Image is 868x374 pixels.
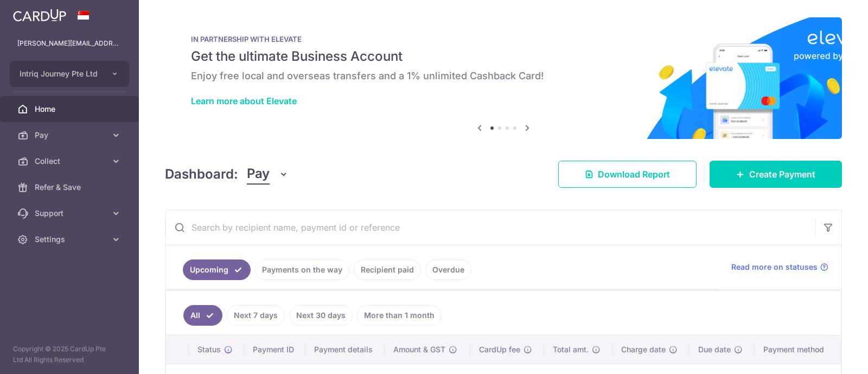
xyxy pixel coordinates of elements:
h4: Dashboard: [165,164,238,184]
th: Payment ID [244,335,305,364]
a: Learn more about Elevate [191,96,297,106]
input: Search by recipient name, payment id or reference [165,210,815,245]
th: Payment method [755,335,841,364]
span: CardUp fee [479,344,520,355]
a: All [183,305,222,326]
span: Pay [247,164,270,185]
span: Download Report [598,168,670,181]
a: Download Report [558,161,697,188]
p: IN PARTNERSHIP WITH ELEVATE [191,35,816,43]
h5: Get the ultimate Business Account [191,48,816,65]
p: [PERSON_NAME][EMAIL_ADDRESS][DOMAIN_NAME] [17,38,122,49]
a: More than 1 month [357,305,442,326]
button: Pay [247,164,289,185]
button: Intriq Journey Pte Ltd [10,61,129,87]
h6: Enjoy free local and overseas transfers and a 1% unlimited Cashback Card! [191,69,816,83]
span: Support [35,208,106,219]
img: Renovation banner [165,17,842,139]
span: Charge date [621,344,666,355]
span: Collect [35,156,106,167]
a: Overdue [425,259,471,280]
span: Read more on statuses [731,262,818,272]
th: Payment details [305,335,385,364]
span: Home [35,104,106,115]
img: CardUp [13,9,66,22]
a: Read more on statuses [731,262,828,272]
span: Due date [698,344,731,355]
a: Payments on the way [255,259,349,280]
a: Next 7 days [227,305,285,326]
span: Pay [35,130,106,141]
span: Settings [35,234,106,245]
a: Upcoming [183,259,251,280]
span: Intriq Journey Pte Ltd [20,68,100,79]
a: Create Payment [710,161,842,188]
span: Amount & GST [393,344,445,355]
span: Status [197,344,221,355]
a: Recipient paid [354,259,421,280]
span: Total amt. [553,344,589,355]
a: Next 30 days [289,305,353,326]
span: Refer & Save [35,182,106,193]
span: Create Payment [749,168,815,181]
